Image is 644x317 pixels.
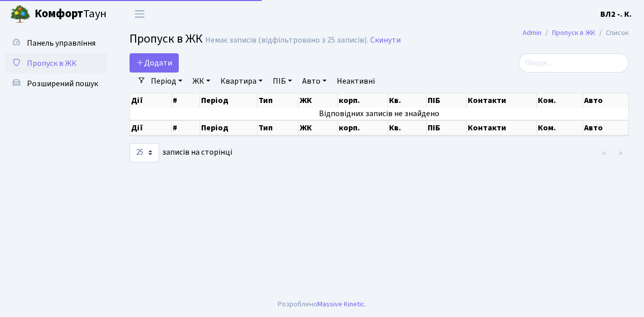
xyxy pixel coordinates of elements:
[27,38,95,49] span: Панель управління
[188,73,214,90] a: ЖК
[130,108,629,120] td: Відповідних записів не знайдено
[130,93,172,108] th: Дії
[5,33,107,53] a: Панель управління
[299,93,338,108] th: ЖК
[257,120,299,135] th: Тип
[523,27,541,38] a: Admin
[200,93,257,108] th: Період
[130,30,203,48] span: Пропуск в ЖК
[136,57,172,68] span: Додати
[130,53,179,73] a: Додати
[216,73,267,90] a: Квартира
[427,93,466,108] th: ПІБ
[298,73,331,90] a: Авто
[200,120,257,135] th: Період
[172,120,200,135] th: #
[507,22,644,44] nav: breadcrumb
[467,93,537,108] th: Контакти
[5,53,107,74] a: Пропуск в ЖК
[27,78,98,89] span: Розширений пошук
[27,58,77,69] span: Пропуск в ЖК
[388,93,427,108] th: Кв.
[552,27,595,38] a: Пропуск в ЖК
[269,73,296,90] a: ПІБ
[600,8,632,20] a: ВЛ2 -. К.
[427,120,466,135] th: ПІБ
[370,36,401,45] a: Скинути
[147,73,186,90] a: Період
[130,143,159,162] select: записів на сторінці
[35,6,83,22] b: Комфорт
[257,93,299,108] th: Тип
[338,120,388,135] th: корп.
[537,120,583,135] th: Ком.
[583,93,629,108] th: Авто
[127,6,152,22] button: Переключити навігацію
[595,27,629,39] li: Список
[172,93,200,108] th: #
[600,9,632,20] b: ВЛ2 -. К.
[388,120,427,135] th: Кв.
[338,93,388,108] th: корп.
[5,74,107,94] a: Розширений пошук
[467,120,537,135] th: Контакти
[317,299,365,309] a: Massive Kinetic
[130,120,172,135] th: Дії
[35,6,107,23] span: Таун
[205,36,368,45] div: Немає записів (відфільтровано з 25 записів).
[278,299,366,310] div: Розроблено .
[583,120,629,135] th: Авто
[519,53,629,73] input: Пошук...
[130,143,232,162] label: записів на сторінці
[10,4,30,24] img: logo.png
[537,93,583,108] th: Ком.
[333,73,379,90] a: Неактивні
[299,120,338,135] th: ЖК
